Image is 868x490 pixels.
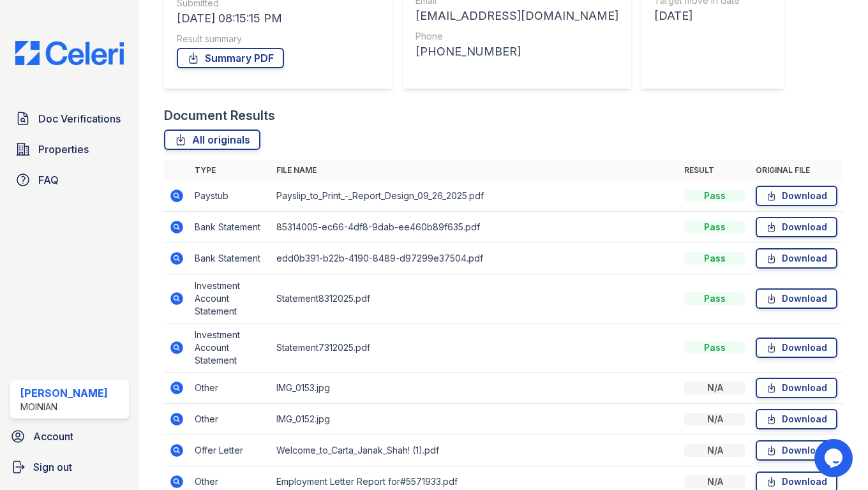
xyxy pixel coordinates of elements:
div: Result summary [177,33,380,45]
div: [PERSON_NAME] [20,385,108,401]
span: Properties [38,142,89,157]
a: Download [756,440,837,461]
div: [EMAIL_ADDRESS][DOMAIN_NAME] [415,7,618,25]
span: Account [33,429,73,444]
a: Doc Verifications [10,106,129,131]
td: Offer Letter [190,435,271,466]
img: CE_Logo_Blue-a8612792a0a2168367f1c8372b55b34899dd931a85d93a1a3d3e32e68fde9ad4.png [5,41,134,65]
a: Account [5,424,134,449]
td: Bank Statement [190,212,271,243]
td: Other [190,373,271,404]
a: Download [756,186,837,206]
div: [PHONE_NUMBER] [415,43,618,61]
div: [DATE] [654,7,751,25]
a: Download [756,409,837,429]
td: Bank Statement [190,243,271,274]
td: 85314005-ec66-4df8-9dab-ee460b89f635.pdf [271,212,679,243]
div: Document Results [164,107,275,124]
div: Pass [684,341,745,354]
th: Result [679,160,751,181]
a: Download [756,217,837,237]
div: N/A [684,413,745,426]
a: Download [756,248,837,269]
span: FAQ [38,172,59,188]
td: Other [190,404,271,435]
span: Sign out [33,459,72,475]
a: Sign out [5,454,134,480]
span: Doc Verifications [38,111,121,126]
div: Moinian [20,401,108,413]
div: N/A [684,475,745,488]
div: Phone [415,30,618,43]
div: Pass [684,292,745,305]
div: N/A [684,382,745,394]
td: Paystub [190,181,271,212]
div: Pass [684,221,745,234]
a: Summary PDF [177,48,284,68]
a: FAQ [10,167,129,193]
a: Download [756,378,837,398]
div: Pass [684,252,745,265]
a: All originals [164,130,260,150]
td: Statement7312025.pdf [271,323,679,373]
th: Type [190,160,271,181]
iframe: chat widget [814,439,855,477]
div: N/A [684,444,745,457]
th: File name [271,160,679,181]
div: [DATE] 08:15:15 PM [177,10,380,27]
a: Properties [10,137,129,162]
td: IMG_0152.jpg [271,404,679,435]
td: Payslip_to_Print_-_Report_Design_09_26_2025.pdf [271,181,679,212]
td: Welcome_to_Carta_Janak_Shah! (1).pdf [271,435,679,466]
th: Original file [751,160,842,181]
td: Statement8312025.pdf [271,274,679,323]
td: IMG_0153.jpg [271,373,679,404]
div: Pass [684,189,745,202]
a: Download [756,338,837,358]
td: edd0b391-b22b-4190-8489-d97299e37504.pdf [271,243,679,274]
td: Investment Account Statement [190,274,271,323]
td: Investment Account Statement [190,323,271,373]
a: Download [756,288,837,309]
